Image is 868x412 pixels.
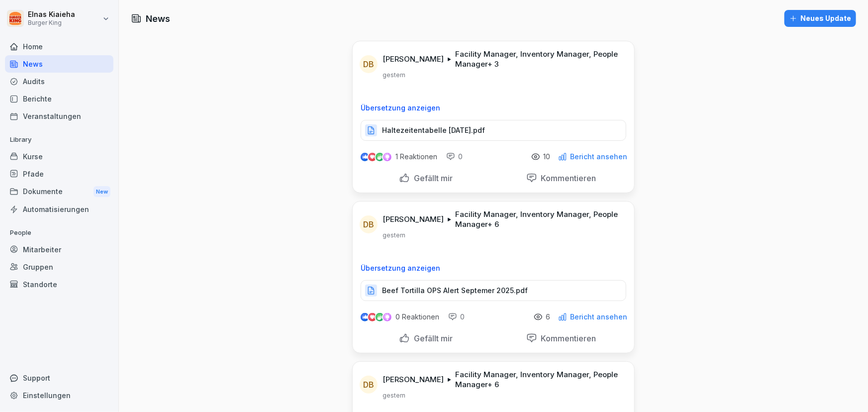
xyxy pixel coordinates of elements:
[537,173,596,183] p: Kommentieren
[383,312,391,321] img: inspiring
[5,276,113,293] a: Standorte
[383,231,405,239] p: gestern
[5,107,113,125] a: Veranstaltungen
[455,370,622,390] p: Facility Manager, Inventory Manager, People Manager + 6
[376,313,384,321] img: celebrate
[28,19,75,26] p: Burger King
[383,71,405,79] p: gestern
[361,104,626,112] p: Übersetzung anzeigen
[5,225,113,241] p: People
[570,313,627,321] p: Bericht ansehen
[5,165,113,183] a: Pfade
[5,38,113,55] a: Home
[360,376,378,394] div: DB
[570,153,627,161] p: Bericht ansehen
[382,286,528,296] p: Beef Tortilla OPS Alert Septemer 2025.pdf
[360,55,378,73] div: DB
[543,153,550,161] p: 10
[5,183,113,201] div: Dokumente
[369,313,376,321] img: love
[455,49,622,69] p: Facility Manager, Inventory Manager, People Manager + 3
[448,312,465,322] div: 0
[146,12,170,25] h1: News
[395,153,437,161] p: 1 Reaktionen
[360,215,378,233] div: DB
[28,10,75,19] p: Elnas Kiaieha
[382,125,485,135] p: Haltezeitentabelle [DATE].pdf
[369,153,376,161] img: love
[410,333,453,343] p: Gefällt mir
[5,148,113,165] a: Kurse
[395,313,439,321] p: 0 Reaktionen
[5,369,113,387] div: Support
[5,241,113,258] a: Mitarbeiter
[5,132,113,148] p: Library
[5,55,113,73] a: News
[446,152,463,162] div: 0
[784,10,856,27] button: Neues Update
[789,13,851,24] div: Neues Update
[383,375,444,385] p: [PERSON_NAME]
[361,128,626,138] a: Haltezeitentabelle [DATE].pdf
[537,333,596,343] p: Kommentieren
[546,313,550,321] p: 6
[383,392,405,400] p: gestern
[5,90,113,107] a: Berichte
[5,183,113,201] a: DokumenteNew
[5,201,113,218] a: Automatisierungen
[455,209,622,229] p: Facility Manager, Inventory Manager, People Manager + 6
[94,186,110,198] div: New
[361,264,626,272] p: Übersetzung anzeigen
[361,313,369,321] img: like
[383,54,444,64] p: [PERSON_NAME]
[376,153,384,161] img: celebrate
[410,173,453,183] p: Gefällt mir
[361,289,626,299] a: Beef Tortilla OPS Alert Septemer 2025.pdf
[5,258,113,276] a: Gruppen
[383,152,391,161] img: inspiring
[383,214,444,224] p: [PERSON_NAME]
[361,153,369,161] img: like
[5,73,113,90] a: Audits
[5,387,113,404] a: Einstellungen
